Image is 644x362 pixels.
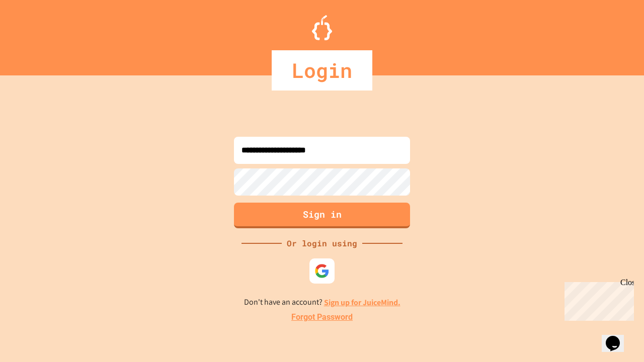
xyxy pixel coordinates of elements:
div: Or login using [282,237,362,249]
iframe: chat widget [560,278,634,321]
a: Forgot Password [291,311,353,323]
img: google-icon.svg [314,263,330,279]
div: Login [272,50,372,90]
img: Logo.svg [312,15,332,40]
div: Chat with us now!Close [4,4,69,64]
p: Don't have an account? [244,296,400,309]
a: Sign up for JuiceMind. [324,297,400,308]
button: Sign in [234,203,410,228]
iframe: chat widget [602,322,634,352]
